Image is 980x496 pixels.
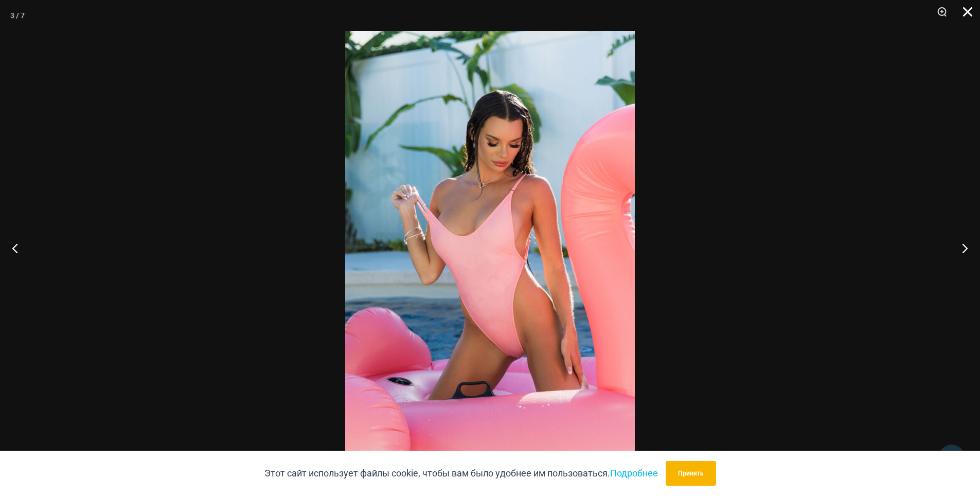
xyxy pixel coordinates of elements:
a: Подробнее [610,468,658,479]
ya-tr-span: Принять [678,470,704,477]
ya-tr-span: Этот сайт использует файлы cookie, чтобы вам было удобнее им пользоваться. [264,468,610,479]
button: Принять [666,461,716,486]
img: Громкий неоновый персик 8931 One Piece 08 [345,31,635,465]
button: Далее [941,222,980,274]
div: 3 / 7 [10,8,25,23]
